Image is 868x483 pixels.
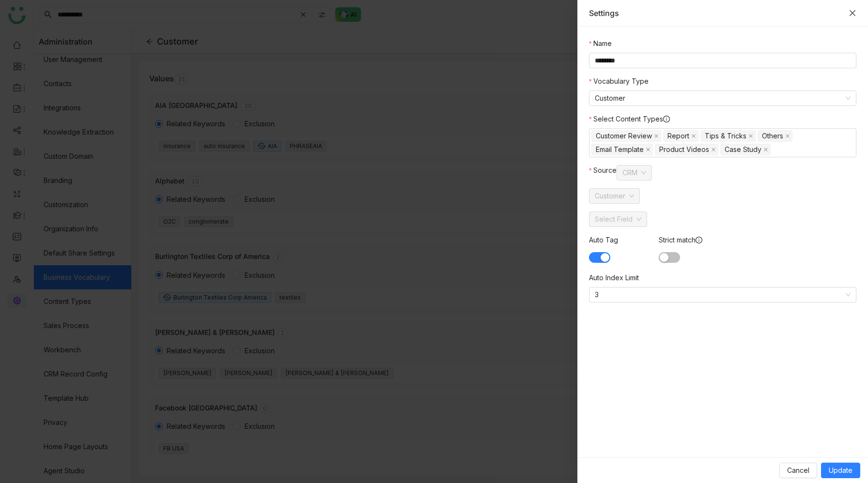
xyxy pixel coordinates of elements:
div: Customer Review [596,131,652,141]
label: Name [589,38,612,49]
label: Select Content Types [589,114,670,124]
nz-select-item: Others [758,130,792,142]
div: Case Study [725,144,761,155]
div: Product Videos [659,144,709,155]
nz-select-item: Email Template [591,144,653,155]
nz-select-item: Product Videos [655,144,718,155]
span: Cancel [787,465,809,476]
div: Others [762,131,783,141]
div: Tips & Tricks [705,131,746,141]
label: Strict match [659,235,702,245]
button: Cancel [779,463,817,478]
nz-select-item: 3 [595,287,851,302]
nz-select-item: Customer [595,189,634,203]
nz-select-item: Customer [595,91,851,106]
span: Update [829,465,852,476]
nz-select-item: Tips & Tricks [700,130,756,142]
label: Source [589,165,617,176]
nz-select-item: Customer Review [591,130,661,142]
label: Vocabulary Type [589,76,649,87]
label: Auto Tag [589,235,618,245]
div: Report [667,131,689,141]
button: Close [849,9,856,17]
div: Email Template [596,144,644,155]
nz-select-item: CRM [622,166,646,180]
div: Settings [589,8,844,18]
nz-select-item: Report [663,130,698,142]
label: Auto Index Limit [589,272,639,283]
button: Update [821,463,860,478]
nz-select-item: Case Study [720,144,771,155]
